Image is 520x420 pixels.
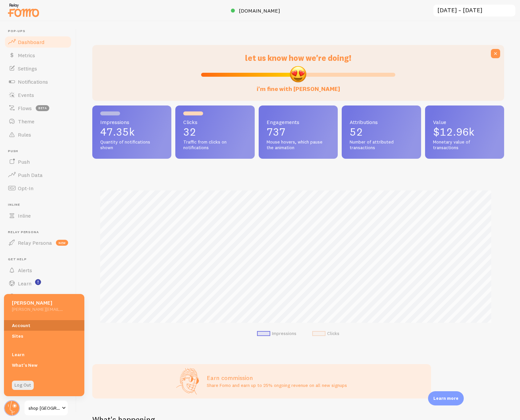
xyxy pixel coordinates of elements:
[4,155,72,168] a: Push
[433,119,496,125] span: Value
[18,131,31,138] span: Rules
[183,127,246,137] p: 32
[18,52,35,59] span: Metrics
[433,139,496,151] span: Monetary value of transactions
[4,62,72,75] a: Settings
[433,395,458,401] p: Learn more
[12,299,63,306] h5: [PERSON_NAME]
[24,400,68,416] a: shop [GEOGRAPHIC_DATA]
[28,404,60,412] span: shop [GEOGRAPHIC_DATA]
[56,240,68,246] span: new
[257,79,340,93] label: i'm fine with [PERSON_NAME]
[18,78,48,85] span: Notifications
[4,331,84,341] a: Sites
[4,320,84,331] a: Account
[4,128,72,141] a: Rules
[207,374,347,382] h3: Earn commission
[289,65,307,83] img: emoji.png
[100,127,163,137] p: 47.35k
[36,105,49,111] span: beta
[4,277,72,290] a: Learn
[4,290,72,303] a: Support
[100,139,163,151] span: Quantity of notifications shown
[4,168,72,182] a: Push Data
[18,280,31,287] span: Learn
[4,182,72,195] a: Opt-In
[257,331,296,337] li: Impressions
[12,381,34,390] a: Log Out
[7,2,40,19] img: fomo-relay-logo-orange.svg
[267,139,330,151] span: Mouse hovers, which pause the animation
[18,105,32,111] span: Flows
[350,139,413,151] span: Number of attributed transactions
[350,127,413,137] p: 52
[350,119,413,125] span: Attributions
[4,102,72,115] a: Flows beta
[8,149,72,153] span: Push
[433,125,474,138] span: $12.96k
[267,127,330,137] p: 737
[4,236,72,249] a: Relay Persona new
[4,49,72,62] a: Metrics
[183,119,246,125] span: Clicks
[35,279,41,285] svg: <p>Watch New Feature Tutorials!</p>
[4,75,72,88] a: Notifications
[312,331,339,337] li: Clicks
[18,239,52,246] span: Relay Persona
[4,115,72,128] a: Theme
[18,172,43,178] span: Push Data
[18,267,32,273] span: Alerts
[4,349,84,360] a: Learn
[4,264,72,277] a: Alerts
[8,257,72,262] span: Get Help
[18,158,30,165] span: Push
[4,360,84,370] a: What's New
[267,119,330,125] span: Engagements
[18,39,44,45] span: Dashboard
[8,29,72,33] span: Pop-ups
[8,203,72,207] span: Inline
[4,88,72,102] a: Events
[245,53,351,63] span: let us know how we're doing!
[100,119,163,125] span: Impressions
[4,209,72,222] a: Inline
[18,92,34,98] span: Events
[18,118,34,125] span: Theme
[428,391,464,405] div: Learn more
[4,35,72,49] a: Dashboard
[18,212,31,219] span: Inline
[207,382,347,389] p: Share Fomo and earn up to 25% ongoing revenue on all new signups
[18,185,33,191] span: Opt-In
[8,230,72,234] span: Relay Persona
[18,293,37,300] span: Support
[18,65,37,72] span: Settings
[12,306,63,312] h5: [PERSON_NAME][EMAIL_ADDRESS][DOMAIN_NAME]
[183,139,246,151] span: Traffic from clicks on notifications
